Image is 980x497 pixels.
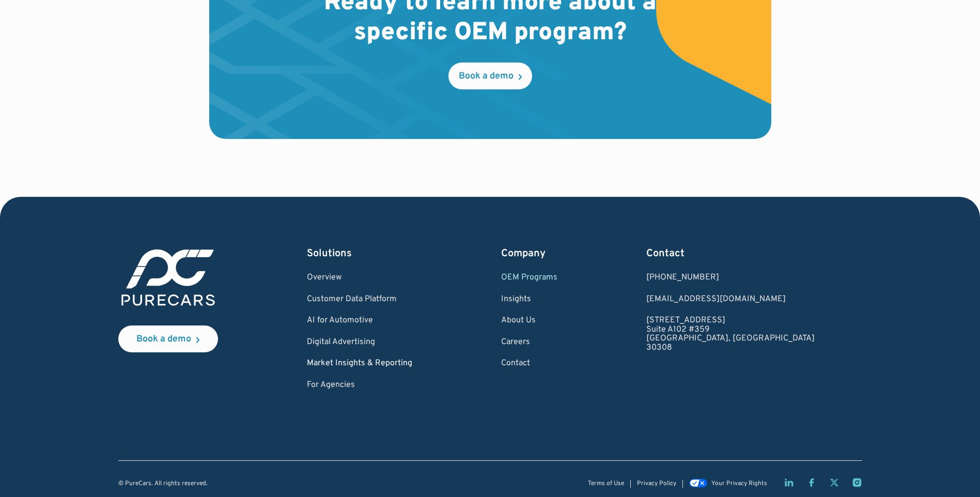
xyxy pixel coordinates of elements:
a: Book a demo [118,325,218,352]
div: Book a demo [136,335,191,344]
div: Company [501,246,557,261]
a: For Agencies [307,381,412,390]
div: Book a demo [459,72,514,81]
div: Contact [646,246,815,261]
a: [STREET_ADDRESS]Suite A102 #359[GEOGRAPHIC_DATA], [GEOGRAPHIC_DATA]30308 [646,316,815,352]
a: Email us [646,295,815,304]
a: AI for Automotive [307,316,412,325]
a: LinkedIn page [784,477,794,488]
div: Solutions [307,246,412,261]
a: Market Insights & Reporting [307,359,412,368]
a: Contact [501,359,557,368]
a: Your Privacy Rights [689,480,767,487]
a: Instagram page [852,477,862,488]
a: Digital Advertising [307,338,412,347]
div: Your Privacy Rights [711,480,767,487]
a: Facebook page [806,477,817,488]
a: OEM Programs [501,273,557,283]
a: Terms of Use [588,480,624,487]
a: Twitter X page [829,477,839,488]
a: Overview [307,273,412,283]
a: Privacy Policy [637,480,676,487]
img: purecars logo [118,246,218,309]
div: © PureCars. All rights reserved. [118,480,208,487]
a: About Us [501,316,557,325]
a: Careers [501,338,557,347]
a: Book a demo [448,63,532,89]
a: Insights [501,295,557,304]
div: [PHONE_NUMBER] [646,273,815,283]
a: Customer Data Platform [307,295,412,304]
